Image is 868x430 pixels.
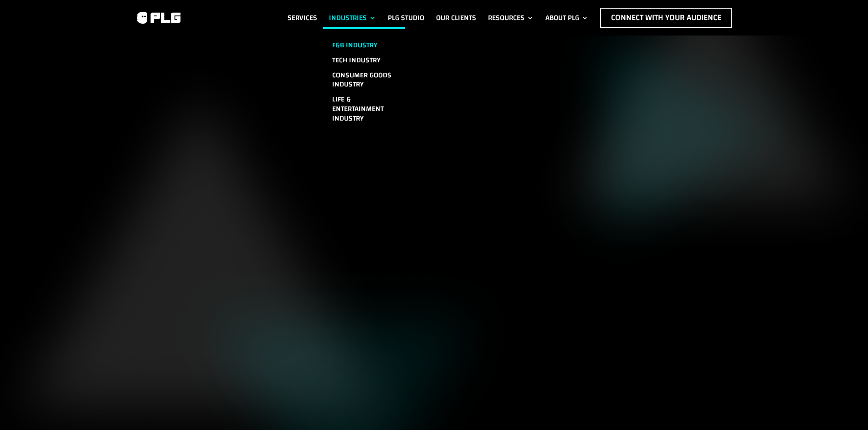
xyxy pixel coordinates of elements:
[600,8,732,28] a: Connect with Your Audience
[388,8,424,28] a: PLG Studio
[436,8,476,28] a: Our Clients
[488,8,534,28] a: Resources
[323,53,405,68] a: Tech Industry
[329,8,376,28] a: Industries
[822,386,868,430] iframe: Chat Widget
[822,386,868,430] div: Chat-Widget
[545,8,588,28] a: About PLG
[323,68,405,92] a: Consumer Goods Industry
[323,92,405,126] a: Life & Entertainment Industry
[323,38,405,53] a: F&B Industry
[288,8,317,28] a: Services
